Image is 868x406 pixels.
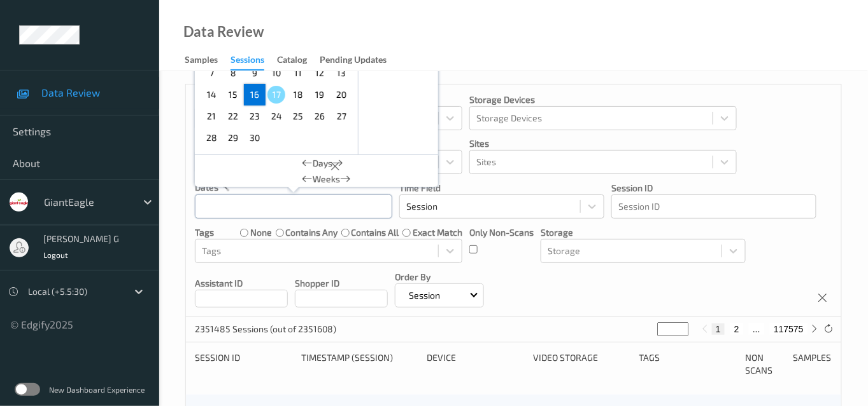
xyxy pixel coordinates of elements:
[746,351,785,377] div: Non Scans
[267,86,285,104] span: 17
[793,351,832,377] div: Samples
[320,51,399,69] a: Pending Updates
[195,277,288,290] p: Assistant ID
[203,86,220,104] span: 14
[311,64,329,82] span: 12
[332,64,350,82] span: 13
[309,105,331,127] div: Choose Friday September 26 of 2025
[195,226,214,239] p: Tags
[222,105,244,127] div: Choose Monday September 22 of 2025
[331,127,352,149] div: Choose Saturday October 04 of 2025
[749,323,764,335] button: ...
[287,62,309,84] div: Choose Thursday September 11 of 2025
[287,127,309,149] div: Choose Thursday October 02 of 2025
[639,351,737,377] div: Tags
[320,53,387,69] div: Pending Updates
[201,84,222,105] div: Choose Sunday September 14 of 2025
[244,105,266,127] div: Choose Tuesday September 23 of 2025
[311,86,329,104] span: 19
[289,107,307,125] span: 25
[231,53,264,71] div: Sessions
[469,137,737,150] p: Sites
[244,84,266,105] div: Choose Tuesday September 16 of 2025
[311,107,329,125] span: 26
[712,323,725,335] button: 1
[222,62,244,84] div: Choose Monday September 08 of 2025
[309,84,331,105] div: Choose Friday September 19 of 2025
[285,226,338,239] label: contains any
[185,51,231,69] a: Samples
[195,181,218,194] p: dates
[295,277,388,290] p: Shopper ID
[246,129,264,147] span: 30
[246,107,264,125] span: 23
[224,129,242,147] span: 29
[332,107,350,125] span: 27
[399,182,604,194] p: Time Field
[250,226,272,239] label: none
[395,271,484,283] p: Order By
[183,25,264,38] div: Data Review
[309,127,331,149] div: Choose Friday October 03 of 2025
[277,51,320,69] a: Catalog
[331,62,352,84] div: Choose Saturday September 13 of 2025
[413,226,462,239] label: exact match
[770,323,808,335] button: 117575
[404,289,445,302] p: Session
[231,51,277,71] a: Sessions
[267,64,285,82] span: 10
[277,53,307,69] div: Catalog
[266,84,287,105] div: Choose Wednesday September 17 of 2025
[266,62,287,84] div: Choose Wednesday September 10 of 2025
[267,107,285,125] span: 24
[201,105,222,127] div: Choose Sunday September 21 of 2025
[203,64,220,82] span: 7
[244,62,266,84] div: Choose Tuesday September 09 of 2025
[185,53,218,69] div: Samples
[730,323,743,335] button: 2
[313,173,340,186] span: Weeks
[244,127,266,149] div: Choose Tuesday September 30 of 2025
[611,182,816,194] p: Session ID
[287,105,309,127] div: Choose Thursday September 25 of 2025
[266,105,287,127] div: Choose Wednesday September 24 of 2025
[533,351,630,377] div: Video Storage
[289,64,307,82] span: 11
[313,157,332,170] span: Days
[224,107,242,125] span: 22
[541,226,746,239] p: Storage
[469,226,534,239] p: Only Non-Scans
[301,351,418,377] div: Timestamp (Session)
[201,62,222,84] div: Choose Sunday September 07 of 2025
[195,323,336,335] p: 2351485 Sessions (out of 2351608)
[246,86,264,104] span: 16
[266,127,287,149] div: Choose Wednesday October 01 of 2025
[331,105,352,127] div: Choose Saturday September 27 of 2025
[224,86,242,104] span: 15
[195,351,292,377] div: Session ID
[427,351,524,377] div: Device
[222,127,244,149] div: Choose Monday September 29 of 2025
[332,86,350,104] span: 20
[352,226,399,239] label: contains all
[309,62,331,84] div: Choose Friday September 12 of 2025
[289,86,307,104] span: 18
[203,129,220,147] span: 28
[287,84,309,105] div: Choose Thursday September 18 of 2025
[469,93,737,106] p: Storage Devices
[331,84,352,105] div: Choose Saturday September 20 of 2025
[201,127,222,149] div: Choose Sunday September 28 of 2025
[203,107,220,125] span: 21
[222,84,244,105] div: Choose Monday September 15 of 2025
[224,64,242,82] span: 8
[246,64,264,82] span: 9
